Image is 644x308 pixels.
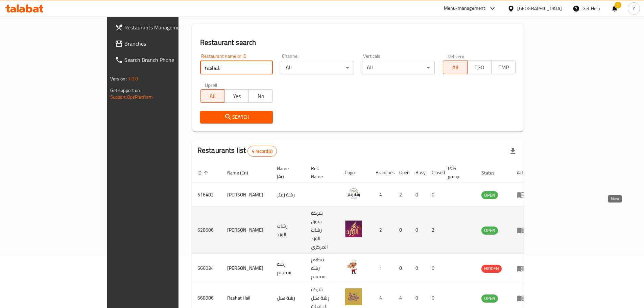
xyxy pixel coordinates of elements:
[511,162,535,183] th: Action
[110,19,214,35] a: Restaurants Management
[494,63,513,72] span: TMP
[370,254,394,283] td: 1
[345,259,362,276] img: Rashat Semsem
[345,220,362,237] img: Rashat Al Ward
[426,254,443,283] td: 0
[394,207,410,254] td: 0
[470,63,489,72] span: TGO
[517,264,529,273] div: Menu
[370,162,394,183] th: Branches
[394,162,410,183] th: Open
[200,111,273,123] button: Search
[197,169,210,177] span: ID
[197,145,277,157] h2: Restaurants list
[124,40,209,48] span: Branches
[306,207,340,254] td: شركة سوق رشات الورد المركزي
[271,183,306,207] td: رشة زعتر
[277,164,297,181] span: Name (Ar)
[446,63,464,72] span: All
[410,183,426,207] td: 0
[200,38,516,48] h2: Restaurant search
[271,207,306,254] td: رشات الورد
[345,185,362,202] img: Rashat Zatar
[200,89,224,103] button: All
[481,294,498,303] div: OPEN
[227,91,246,101] span: Yes
[517,294,529,302] div: Menu
[362,61,435,74] div: All
[205,82,217,87] label: Upsell
[481,191,498,199] span: OPEN
[281,61,354,74] div: All
[252,91,270,101] span: No
[340,162,370,183] th: Logo
[444,4,485,13] div: Menu-management
[426,207,443,254] td: 2
[311,164,332,181] span: Ref. Name
[128,74,138,83] span: 1.0.0
[443,61,467,74] button: All
[227,169,257,177] span: Name (En)
[124,56,209,64] span: Search Branch Phone
[203,91,222,101] span: All
[491,61,516,74] button: TMP
[448,54,464,58] label: Delivery
[481,294,498,302] span: OPEN
[124,23,209,31] span: Restaurants Management
[271,254,306,283] td: رشة سمسم
[248,89,273,103] button: No
[633,5,635,12] span: Y
[448,164,468,181] span: POS group
[248,148,277,155] span: 4 record(s)
[370,183,394,207] td: 4
[224,89,248,103] button: Yes
[110,74,127,83] span: Version:
[222,183,271,207] td: [PERSON_NAME]
[426,183,443,207] td: 0
[110,86,141,95] span: Get support on:
[222,254,271,283] td: [PERSON_NAME]
[247,146,277,157] div: Total records count
[110,35,214,52] a: Branches
[481,169,503,177] span: Status
[222,207,271,254] td: [PERSON_NAME]
[410,254,426,283] td: 0
[370,207,394,254] td: 2
[394,254,410,283] td: 0
[394,183,410,207] td: 2
[110,52,214,68] a: Search Branch Phone
[505,143,521,159] div: Export file
[426,162,443,183] th: Closed
[345,288,362,305] img: Rashat Hail
[206,113,267,121] span: Search
[481,265,502,273] span: HIDDEN
[306,254,340,283] td: مطعم رشة سمسم
[110,93,153,101] a: Support.OpsPlatform
[467,61,492,74] button: TGO
[481,227,498,234] span: OPEN
[410,162,426,183] th: Busy
[200,61,273,74] input: Search for restaurant name or ID..
[517,5,562,12] div: [GEOGRAPHIC_DATA]
[517,191,529,199] div: Menu
[410,207,426,254] td: 0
